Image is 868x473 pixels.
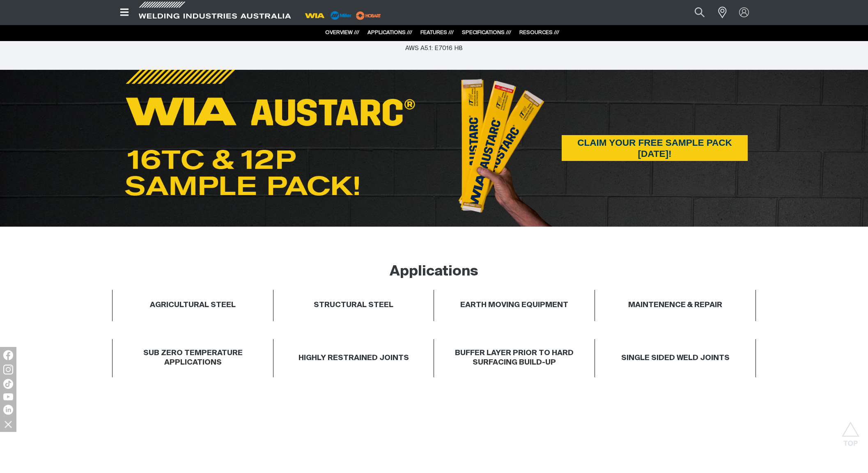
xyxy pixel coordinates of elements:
img: Facebook [3,350,13,360]
img: hide socials [1,417,15,431]
h4: BUFFER LAYER PRIOR TO HARD SURFACING BUILD-UP [438,349,590,367]
img: LinkedIn [3,405,13,415]
h4: SINGLE SIDED WELD JOINTS [621,354,730,363]
a: APPLICATIONS /// [367,30,412,35]
a: SPECIFICATIONS /// [462,30,511,35]
h4: EARTH MOVING EQUIPMENT [460,301,568,310]
img: WIA AUSTARC 16TC & 12P SAMPLE PACK! [124,70,415,198]
div: AS/NZS 4855-B - E49 16 A U H10 AWS A5.1: E7016 H8 [385,35,484,53]
button: Search products [686,3,714,22]
h4: SUB ZERO TEMPERATURE APPLICATIONS [117,349,269,367]
img: Instagram [3,365,13,374]
h4: MAINTENENCE & REPAIR [628,301,722,310]
a: miller [354,12,383,18]
img: TikTok [3,379,13,389]
a: CLAIM YOUR FREE SAMPLE PACK TODAY! [562,135,748,161]
h4: STRUCTURAL STEEL [314,301,393,310]
img: YouTube [3,393,13,400]
h2: Applications [390,263,478,281]
a: RESOURCES /// [519,30,559,35]
a: OVERVIEW /// [325,30,359,35]
img: miller [354,9,383,22]
h4: AGRICULTURAL STEEL [150,301,236,310]
button: Scroll to top [841,422,860,440]
a: FEATURES /// [420,30,454,35]
input: Product name or item number... [675,3,714,22]
h4: HIGHLY RESTRAINED JOINTS [299,354,409,363]
span: CLAIM YOUR FREE SAMPLE PACK [DATE]! [562,135,748,161]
